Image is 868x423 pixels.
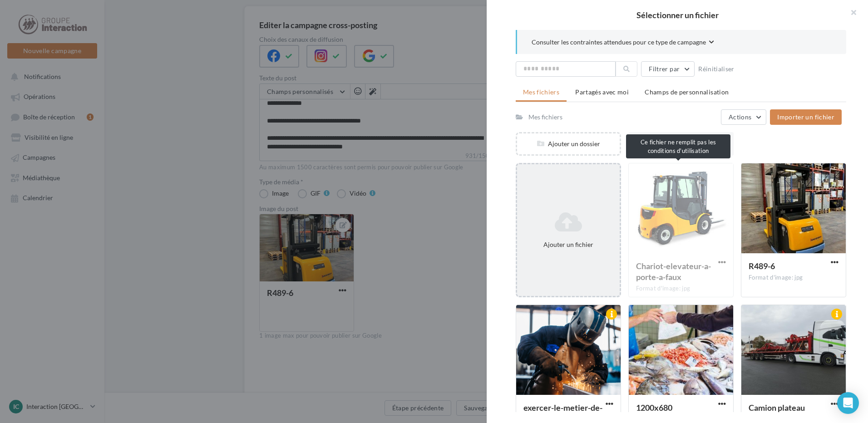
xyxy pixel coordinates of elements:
[721,109,766,125] button: Actions
[532,38,706,47] span: Consulter les contraintes attendues pour ce type de campagne
[695,64,738,74] button: Réinitialiser
[521,240,616,249] div: Ajouter un fichier
[749,274,838,282] div: Format d'image: jpg
[645,88,729,96] span: Champs de personnalisation
[729,113,751,121] span: Actions
[501,11,853,19] h2: Sélectionner un fichier
[770,109,842,125] button: Importer un fichier
[636,403,672,413] span: 1200x680
[777,113,834,121] span: Importer un fichier
[532,37,714,49] button: Consulter les contraintes attendues pour ce type de campagne
[575,88,629,96] span: Partagés avec moi
[749,261,775,271] span: R489-6
[837,392,859,414] div: Open Intercom Messenger
[749,403,805,413] span: Camion plateau
[517,139,620,148] div: Ajouter un dossier
[528,113,562,122] div: Mes fichiers
[626,134,730,158] div: Ce fichier ne remplit pas les conditions d'utilisation
[641,61,695,77] button: Filtrer par
[523,88,559,96] span: Mes fichiers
